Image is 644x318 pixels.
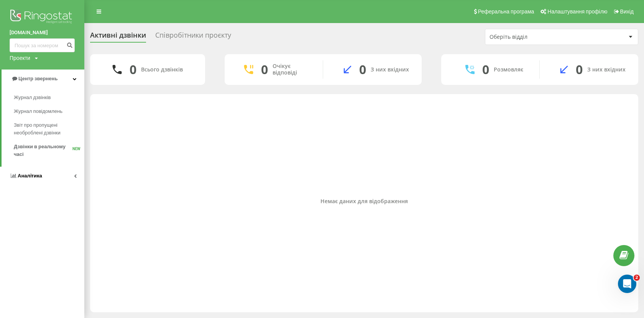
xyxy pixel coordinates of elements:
[10,29,75,36] a: [DOMAIN_NAME]
[10,8,75,27] img: Ringostat logo
[576,62,583,77] div: 0
[261,62,268,77] div: 0
[130,62,136,77] div: 0
[96,198,632,205] div: Немає даних для відображення
[14,94,51,101] span: Журнал дзвінків
[141,66,183,73] div: Всього дзвінків
[587,66,626,73] div: З них вхідних
[14,143,72,158] span: Дзвінки в реальному часі
[10,38,75,52] input: Пошук за номером
[155,31,231,43] div: Співробітники проєкту
[14,118,84,140] a: Звіт про пропущені необроблені дзвінки
[547,8,607,15] span: Налаштування профілю
[371,66,409,73] div: З них вхідних
[482,62,489,77] div: 0
[14,108,62,115] span: Журнал повідомлень
[90,31,146,43] div: Активні дзвінки
[273,63,311,76] div: Очікує відповіді
[634,275,640,281] span: 2
[618,275,636,293] iframe: Intercom live chat
[14,121,80,137] span: Звіт про пропущені необроблені дзвінки
[14,140,84,161] a: Дзвінки в реальному часіNEW
[478,8,534,15] span: Реферальна програма
[18,173,42,179] span: Аналiтика
[18,76,58,81] span: Центр звернень
[14,104,84,118] a: Журнал повідомлень
[494,66,523,73] div: Розмовляє
[490,34,581,40] div: Оберіть відділ
[2,70,84,88] a: Центр звернень
[14,91,84,104] a: Журнал дзвінків
[359,62,366,77] div: 0
[10,54,30,62] div: Проекти
[620,8,634,15] span: Вихід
